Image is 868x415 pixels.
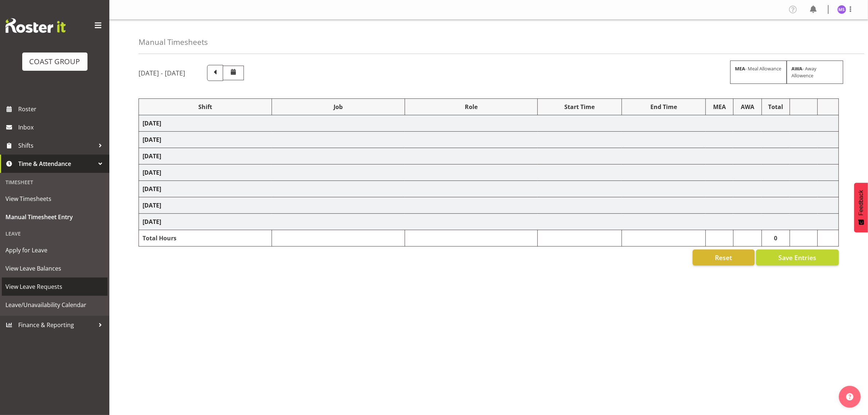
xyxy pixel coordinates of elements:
a: Leave/Unavailability Calendar [2,296,108,314]
div: COAST GROUP [30,56,80,67]
a: Apply for Leave [2,241,108,259]
td: [DATE] [139,115,839,132]
div: End Time [626,102,702,111]
button: Reset [693,249,755,265]
div: Timesheet [2,175,108,190]
h4: Manual Timesheets [139,38,208,46]
span: Roster [18,104,106,115]
span: Save Entries [778,253,816,262]
td: Total Hours [139,230,272,247]
span: Inbox [18,122,106,133]
span: Reset [715,253,732,262]
a: View Leave Requests [2,278,108,296]
td: [DATE] [139,132,839,148]
span: Leave/Unavailability Calendar [5,299,104,310]
td: [DATE] [139,214,839,230]
div: Job [276,102,401,111]
span: View Timesheets [5,193,104,204]
td: [DATE] [139,148,839,164]
a: View Leave Balances [2,259,108,278]
div: - Meal Allowance [730,61,787,84]
button: Feedback - Show survey [854,183,868,232]
td: [DATE] [139,164,839,181]
td: [DATE] [139,197,839,214]
td: [DATE] [139,181,839,197]
span: Manual Timesheet Entry [5,212,104,222]
img: Rosterit website logo [5,18,66,33]
span: Shifts [18,140,95,151]
img: help-xxl-2.png [846,393,853,400]
div: Leave [2,226,108,241]
div: Role [409,102,534,111]
div: - Away Allowence [787,61,843,84]
a: View Timesheets [2,190,108,208]
img: maria-scarabino1133.jpg [837,5,846,14]
span: Time & Attendance [18,158,95,169]
span: View Leave Balances [5,263,104,274]
a: Manual Timesheet Entry [2,208,108,226]
span: Feedback [858,190,864,216]
div: MEA [709,102,729,111]
span: Apply for Leave [5,245,104,256]
td: 0 [762,230,790,247]
span: Finance & Reporting [18,319,95,330]
div: Start Time [541,102,618,111]
div: Total [766,102,786,111]
h5: [DATE] - [DATE] [139,69,185,77]
div: Shift [143,102,268,111]
button: Save Entries [756,249,839,265]
div: AWA [737,102,758,111]
strong: MEA [735,65,745,72]
span: View Leave Requests [5,281,104,292]
strong: AWA [791,65,802,72]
